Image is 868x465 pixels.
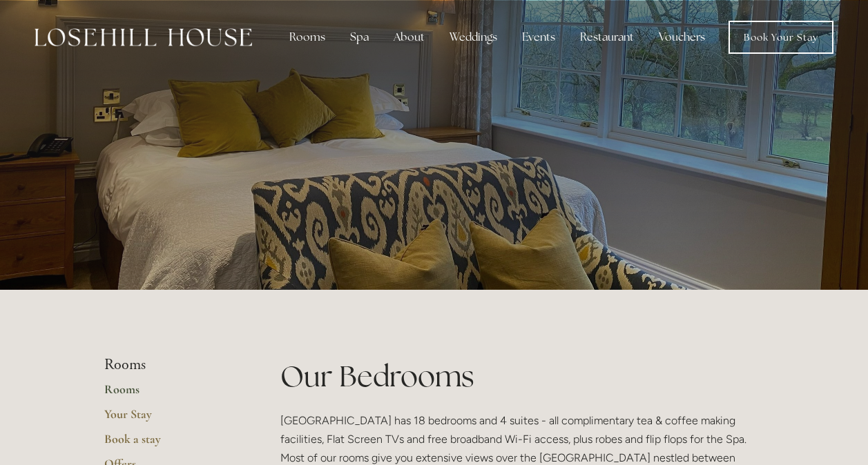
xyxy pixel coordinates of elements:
div: Spa [339,23,380,51]
div: Rooms [278,23,336,51]
div: Events [511,23,566,51]
div: Restaurant [569,23,645,51]
li: Rooms [104,356,236,374]
a: Your Stay [104,406,236,431]
a: Rooms [104,382,236,406]
a: Vouchers [648,23,716,51]
div: Weddings [438,23,508,51]
img: Losehill House [35,28,252,46]
a: Book Your Stay [729,21,833,54]
h1: Our Bedrooms [280,356,764,397]
div: About [383,23,436,51]
a: Book a stay [104,431,236,456]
